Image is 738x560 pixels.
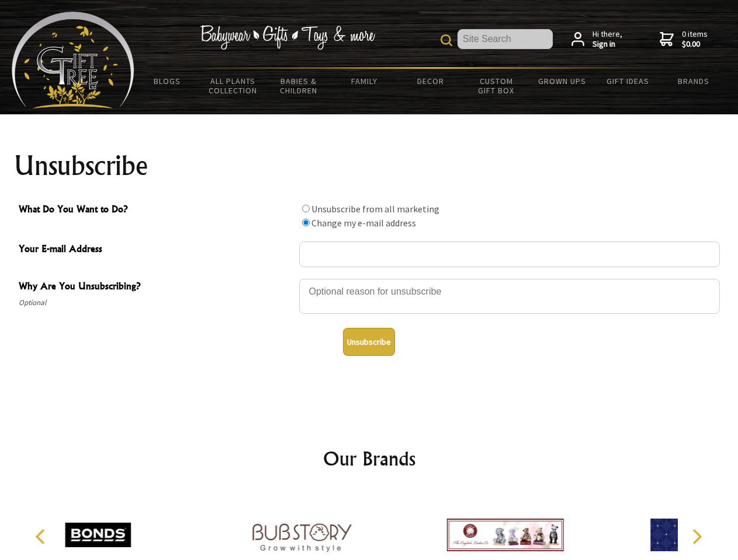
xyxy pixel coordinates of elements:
button: Unsubscribe [343,328,395,356]
label: Unsubscribe from all marketing [311,203,439,215]
label: Change my e-mail address [311,217,416,229]
button: Previous [29,524,55,549]
strong: $0.00 [682,39,708,50]
a: Grown Ups [529,69,595,93]
button: Next [684,524,709,549]
a: Custom Gift Box [463,69,529,103]
img: product search [441,34,452,46]
a: 0 items$0.00 [660,29,708,50]
a: Family [332,69,398,93]
a: BLOGS [134,69,200,93]
span: Hi there, [593,29,622,50]
a: Babies & Children [266,69,332,103]
img: Babywear - Gifts - Toys & more [200,25,375,50]
input: Your E-mail Address [299,242,720,267]
strong: Sign in [593,39,622,50]
a: Gift Ideas [595,69,661,93]
textarea: Why Are You Unsubscribing? [299,279,720,314]
input: What Do You Want to Do? [302,205,310,212]
input: What Do You Want to Do? [302,219,310,226]
span: What Do You Want to Do? [19,202,293,219]
span: 0 items [682,29,708,50]
input: Site Search [458,29,553,49]
img: Babyware - Gifts - Toys and more... [12,12,134,108]
h1: Unsubscribe [14,152,725,180]
span: Your E-mail Address [19,242,293,258]
span: Optional [19,296,293,310]
h2: Our Brands [23,444,715,473]
a: Hi there,Sign in [571,29,622,50]
a: Brands [661,69,727,93]
a: Decor [397,69,463,93]
a: All Plants Collection [200,69,266,103]
span: Why Are You Unsubscribing? [19,279,293,296]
